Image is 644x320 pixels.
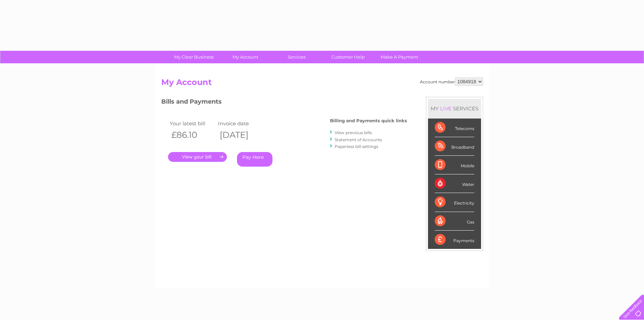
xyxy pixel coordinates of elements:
div: Telecoms [435,119,474,137]
a: Statement of Accounts [335,137,382,142]
div: Mobile [435,156,474,174]
a: View previous bills [335,130,372,135]
div: MY SERVICES [428,99,481,118]
a: Make A Payment [372,51,427,63]
div: Gas [435,212,474,231]
div: Broadband [435,137,474,156]
a: Pay Here [237,152,272,167]
a: Paperless bill settings [335,144,378,149]
th: [DATE] [216,128,265,142]
a: . [168,152,227,162]
div: Electricity [435,193,474,212]
a: Services [269,51,325,63]
td: Your latest bill [168,119,217,128]
div: Water [435,174,474,193]
div: LIVE [439,105,453,112]
h2: My Account [161,78,483,90]
h4: Billing and Payments quick links [330,118,407,123]
td: Invoice date [216,119,265,128]
h3: Bills and Payments [161,97,407,109]
a: Customer Help [320,51,376,63]
div: Payments [435,231,474,249]
div: Account number [420,78,483,86]
a: My Account [217,51,273,63]
a: My Clear Business [166,51,222,63]
th: £86.10 [168,128,217,142]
